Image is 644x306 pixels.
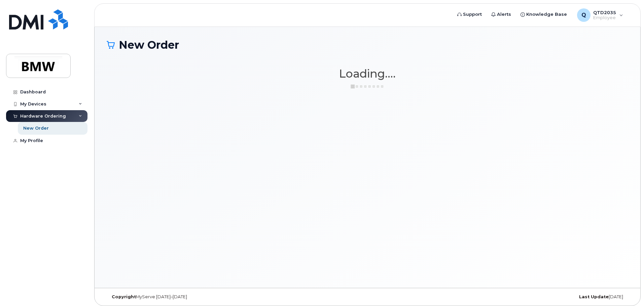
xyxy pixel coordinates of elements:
h1: New Order [107,39,628,51]
div: [DATE] [454,294,628,300]
img: ajax-loader-3a6953c30dc77f0bf724df975f13086db4f4c1262e45940f03d1251963f1bf2e.gif [351,84,384,89]
strong: Copyright [112,294,136,299]
div: MyServe [DATE]–[DATE] [107,294,281,300]
h1: Loading.... [107,68,628,80]
strong: Last Update [579,294,609,299]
